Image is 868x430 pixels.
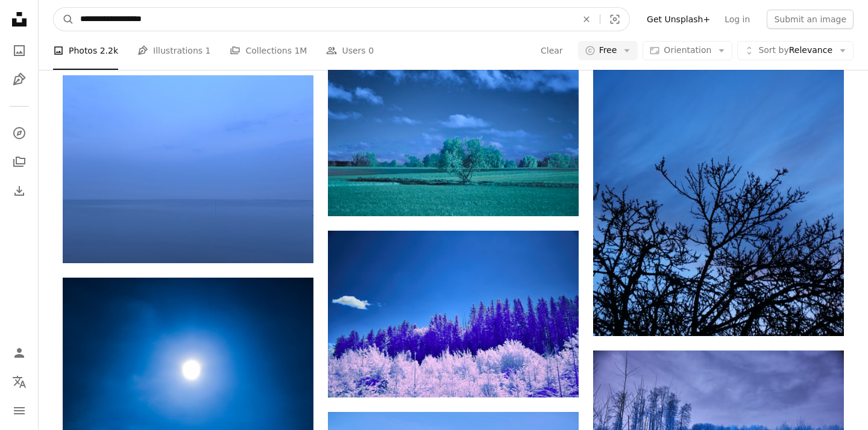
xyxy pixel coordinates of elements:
[593,163,844,174] a: Silhouette of a tree against a blue sky.
[53,7,630,31] form: Find visuals sitewide
[7,179,31,203] a: Download History
[328,49,579,216] img: Blue landscape with trees and clouds.
[640,10,717,29] a: Get Unsplash+
[573,8,600,31] button: Clear
[578,41,638,60] button: Free
[328,127,579,138] a: Blue landscape with trees and clouds.
[294,44,307,57] span: 1M
[230,31,307,70] a: Collections 1M
[328,231,579,397] img: a blue and white photo of a forest
[137,31,210,70] a: Illustrations 1
[600,8,629,31] button: Visual search
[7,150,31,174] a: Collections
[7,341,31,365] a: Log in / Sign up
[368,44,374,57] span: 0
[643,41,732,60] button: Orientation
[328,308,579,319] a: a blue and white photo of a forest
[7,7,31,34] a: Home — Unsplash
[326,31,374,70] a: Users 0
[737,41,854,60] button: Sort byRelevance
[758,45,832,57] span: Relevance
[599,45,617,57] span: Free
[664,45,711,55] span: Orientation
[7,121,31,145] a: Explore
[758,45,788,55] span: Sort by
[767,10,854,29] button: Submit an image
[206,44,211,57] span: 1
[717,10,757,29] a: Log in
[54,8,74,31] button: Search Unsplash
[63,163,313,174] a: a large body of water sitting under a blue sky
[540,41,564,60] button: Clear
[7,39,31,63] a: Photos
[7,67,31,92] a: Illustrations
[7,399,31,423] button: Menu
[7,370,31,394] button: Language
[593,2,844,336] img: Silhouette of a tree against a blue sky.
[63,75,313,263] img: a large body of water sitting under a blue sky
